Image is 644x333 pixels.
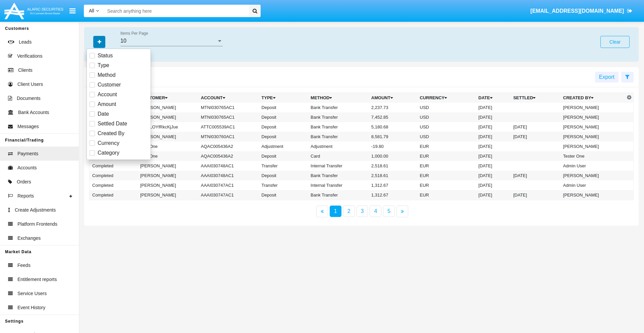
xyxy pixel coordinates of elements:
[120,38,126,44] span: 10
[198,142,259,151] td: AQAC005436A2
[17,150,38,157] span: Payments
[369,190,417,200] td: 1,312.67
[560,112,625,122] td: [PERSON_NAME]
[330,206,341,217] a: 1
[308,122,369,132] td: Bank Transfer
[560,122,625,132] td: [PERSON_NAME]
[138,132,198,142] td: [PERSON_NAME]
[476,103,511,112] td: [DATE]
[90,190,138,200] td: Completed
[369,151,417,161] td: 1,000.00
[259,103,308,112] td: Deposit
[259,132,308,142] td: Deposit
[138,93,198,103] th: Customer
[259,112,308,122] td: Deposit
[84,7,104,14] a: All
[417,122,476,132] td: USD
[527,2,636,20] a: [EMAIL_ADDRESS][DOMAIN_NAME]
[17,290,47,297] span: Service Users
[308,190,369,200] td: Bank Transfer
[138,122,198,132] td: AhWLOYfRkcKjJue
[98,120,127,128] span: Settled Date
[198,122,259,132] td: ATTC005539AC1
[17,262,31,269] span: Feeds
[17,276,57,283] span: Entitlement reports
[476,171,511,180] td: [DATE]
[138,161,198,171] td: [PERSON_NAME]
[417,132,476,142] td: USD
[17,53,42,60] span: Verifications
[343,206,355,217] a: 2
[98,129,124,137] span: Created By
[198,161,259,171] td: AAAI030748AC1
[259,171,308,180] td: Deposit
[98,100,116,108] span: Amount
[600,36,630,48] button: Clear
[560,142,625,151] td: [PERSON_NAME]
[417,180,476,190] td: EUR
[98,149,119,157] span: Category
[18,67,33,74] span: Clients
[308,142,369,151] td: Adjustment
[369,112,417,122] td: 7,452.85
[259,122,308,132] td: Deposit
[98,91,117,99] span: Account
[17,123,39,130] span: Messages
[98,110,109,118] span: Date
[308,180,369,190] td: Internal Transfer
[98,139,119,147] span: Currency
[138,112,198,122] td: [PERSON_NAME]
[308,103,369,112] td: Bank Transfer
[560,151,625,161] td: Tester One
[17,164,37,171] span: Accounts
[476,180,511,190] td: [DATE]
[198,190,259,200] td: AAAI030747AC1
[560,132,625,142] td: [PERSON_NAME]
[15,207,56,214] span: Create Adjustments
[89,8,94,13] span: All
[560,171,625,180] td: [PERSON_NAME]
[19,39,32,46] span: Leads
[17,192,34,200] span: Reports
[3,1,64,21] img: Logo image
[84,206,639,217] nav: paginator
[369,132,417,142] td: 8,581.79
[560,161,625,171] td: Admin User
[259,180,308,190] td: Transfer
[308,93,369,103] th: Method
[417,151,476,161] td: EUR
[138,142,198,151] td: Test One
[198,112,259,122] td: MTNI030765AC1
[560,180,625,190] td: Admin User
[476,151,511,161] td: [DATE]
[17,81,43,88] span: Client Users
[370,206,381,217] a: 4
[98,71,115,79] span: Method
[560,93,625,103] th: Created By
[417,93,476,103] th: Currency
[198,180,259,190] td: AAAI030747AC1
[476,132,511,142] td: [DATE]
[599,74,614,80] span: Export
[138,180,198,190] td: [PERSON_NAME]
[560,190,625,200] td: [PERSON_NAME]
[17,235,41,242] span: Exchanges
[98,61,109,69] span: Type
[17,178,31,185] span: Orders
[138,190,198,200] td: [PERSON_NAME]
[308,161,369,171] td: Internal Transfer
[138,103,198,112] td: [PERSON_NAME]
[417,190,476,200] td: EUR
[417,103,476,112] td: USD
[595,72,619,82] button: Export
[417,142,476,151] td: EUR
[511,171,560,180] td: [DATE]
[369,103,417,112] td: 2,237.73
[98,52,113,60] span: Status
[90,171,138,180] td: Completed
[90,180,138,190] td: Completed
[138,151,198,161] td: Test One
[417,112,476,122] td: USD
[511,190,560,200] td: [DATE]
[369,171,417,180] td: 2,518.61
